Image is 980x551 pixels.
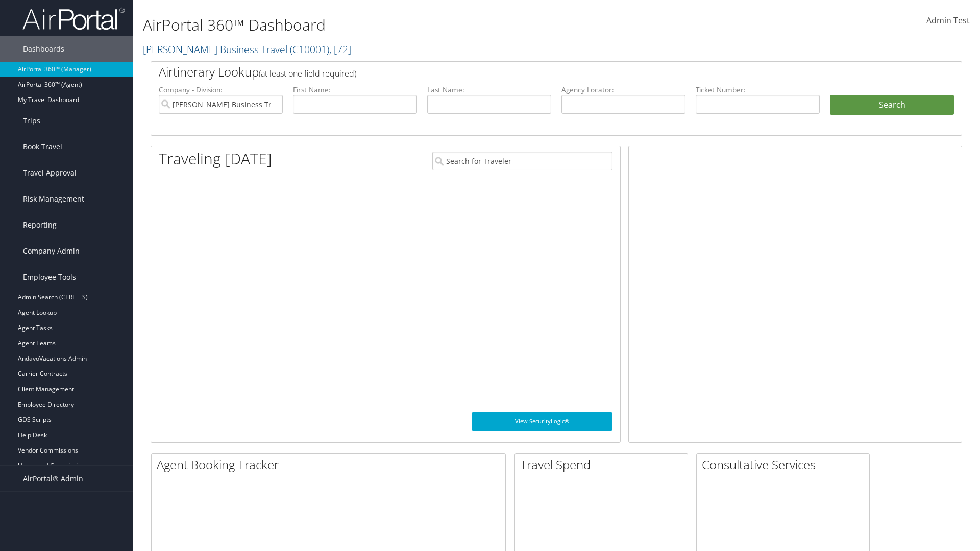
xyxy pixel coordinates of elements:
label: Ticket Number: [696,85,820,95]
span: AirPortal® Admin [23,466,83,491]
label: Agency Locator: [561,85,685,95]
span: Travel Approval [23,160,77,186]
h2: Agent Booking Tracker [157,456,505,473]
label: Company - Division: [159,85,283,95]
span: Admin Test [926,15,970,26]
span: ( C10001 ) [290,42,329,56]
h1: AirPortal 360™ Dashboard [143,14,694,36]
a: Admin Test [926,5,970,37]
span: Employee Tools [23,264,76,290]
span: , [ 72 ] [329,42,351,56]
a: View SecurityLogic® [472,412,612,431]
span: (at least one field required) [259,68,356,79]
h1: Traveling [DATE] [159,148,272,169]
span: Company Admin [23,238,80,264]
button: Search [830,95,954,115]
span: Book Travel [23,134,62,160]
h2: Consultative Services [702,456,869,473]
h2: Airtinerary Lookup [159,63,887,81]
h2: Travel Spend [520,456,688,473]
span: Dashboards [23,36,64,62]
label: First Name: [293,85,417,95]
a: [PERSON_NAME] Business Travel [143,42,351,56]
input: Search for Traveler [432,152,612,170]
span: Trips [23,108,40,134]
span: Reporting [23,212,57,238]
img: airportal-logo.png [22,7,125,31]
label: Last Name: [427,85,551,95]
span: Risk Management [23,186,84,212]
